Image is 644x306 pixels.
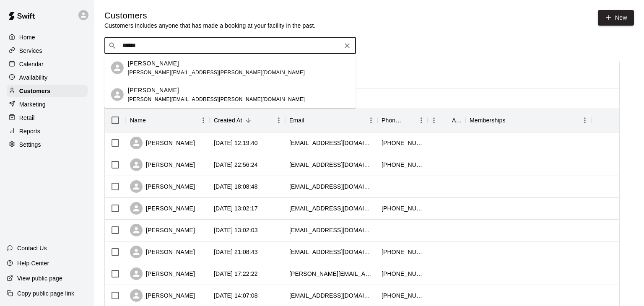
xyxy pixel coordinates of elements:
h5: Customers [104,10,316,21]
div: 2025-08-10 17:22:22 [214,270,258,278]
div: Phone Number [382,109,403,132]
a: Marketing [7,98,88,111]
div: [PERSON_NAME] [130,202,195,215]
p: Copy public page link [17,289,74,298]
div: 2025-08-11 13:02:03 [214,226,258,234]
div: [PERSON_NAME] [130,158,195,171]
button: Sort [440,114,452,126]
div: Phone Number [377,109,428,132]
div: [PERSON_NAME] [130,137,195,149]
div: [PERSON_NAME] [130,180,195,193]
a: Services [7,44,88,57]
div: Search customers by name or email [104,37,356,54]
div: [PERSON_NAME] [130,224,195,236]
p: Settings [19,140,41,149]
div: 2025-08-10 21:08:43 [214,248,258,256]
span: [PERSON_NAME][EMAIL_ADDRESS][PERSON_NAME][DOMAIN_NAME] [128,69,305,75]
button: Sort [506,114,517,126]
button: Menu [273,114,285,127]
div: Name [130,109,146,132]
button: Menu [365,114,377,127]
div: Memberships [465,109,591,132]
div: Created At [210,109,285,132]
p: Reports [19,127,40,135]
div: Email [285,109,377,132]
div: Casie Grasso [111,62,124,74]
button: Menu [579,114,591,127]
p: Customers [19,87,50,95]
p: Home [19,33,35,41]
a: Availability [7,71,88,84]
div: +12528761715 [382,248,423,256]
button: Clear [341,40,353,52]
button: Sort [146,114,158,126]
div: 2025-08-11 22:56:24 [214,161,258,169]
div: [PERSON_NAME] [130,246,195,258]
p: Calendar [19,60,44,68]
button: Menu [415,114,428,127]
a: Reports [7,125,88,137]
a: Home [7,31,88,44]
div: Age [452,109,461,132]
p: Customers includes anyone that has made a booking at your facility in the past. [104,21,316,30]
div: [PERSON_NAME] [130,289,195,302]
button: Menu [197,114,210,127]
p: View public page [17,274,62,283]
div: 2025-08-11 13:02:17 [214,204,258,213]
a: Settings [7,138,88,151]
div: [PERSON_NAME] [130,267,195,280]
div: Memberships [470,109,506,132]
button: Menu [428,114,440,127]
div: Email [289,109,304,132]
a: Customers [7,85,88,97]
div: +14436240384 [382,270,423,278]
div: theron4taylor@gmail.com [289,248,373,256]
span: [PERSON_NAME][EMAIL_ADDRESS][PERSON_NAME][DOMAIN_NAME] [128,96,305,102]
div: 2025-08-11 18:08:48 [214,182,258,191]
div: +14434725566 [382,139,423,147]
div: +18435433605 [382,204,423,213]
div: Age [428,109,465,132]
div: katherine_scruggs@yahoo.com [289,270,373,278]
a: New [598,10,634,26]
button: Sort [304,114,316,126]
div: Name [126,109,210,132]
div: +18282342283 [382,161,423,169]
div: ryansmith8118@gmail.com [289,226,373,234]
div: Michael Grasso [111,88,124,101]
button: Sort [403,114,415,126]
a: Calendar [7,58,88,70]
div: markmcf@hotmail.com [289,139,373,147]
div: +15703516744 [382,291,423,300]
p: Retail [19,114,35,122]
div: 2025-08-09 14:07:08 [214,291,258,300]
p: [PERSON_NAME] [128,86,179,94]
p: Help Center [17,259,49,267]
div: judecarter9@icloud.com [289,161,373,169]
p: Availability [19,73,48,82]
div: Created At [214,109,242,132]
div: 2025-08-12 12:19:40 [214,139,258,147]
div: emullrsparky@gmail.com [289,291,373,300]
div: hinkl2003@yahoo.com [289,204,373,213]
p: Contact Us [17,244,47,252]
p: Marketing [19,100,46,109]
p: Services [19,47,42,55]
p: [PERSON_NAME] [128,59,179,67]
a: Retail [7,112,88,124]
div: joshualvance@hotmail.com [289,182,373,191]
button: Sort [242,114,254,126]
